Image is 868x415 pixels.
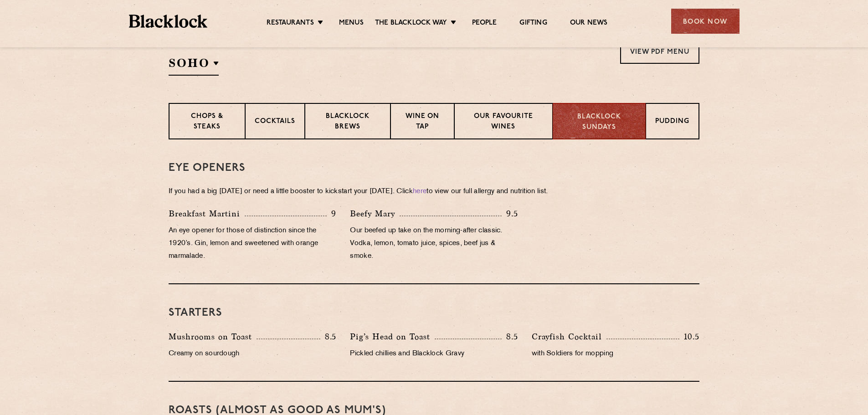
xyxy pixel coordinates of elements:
p: with Soldiers for mopping [532,348,699,360]
p: Pickled chillies and Blacklock Gravy [350,348,518,360]
p: Breakfast Martini [169,207,245,220]
p: 10.5 [679,331,699,343]
a: Menus [339,19,364,29]
p: If you had a big [DATE] or need a little booster to kickstart your [DATE]. Click to view our full... [169,185,699,198]
p: 9.5 [502,208,518,220]
a: here [413,188,426,195]
p: Crayfish Cocktail [532,330,606,343]
a: Gifting [519,19,547,29]
p: 9 [327,208,336,220]
h3: Eye openers [169,162,699,174]
a: Our News [570,19,608,29]
p: Mushrooms on Toast [169,330,257,343]
p: Blacklock Brews [314,112,381,133]
a: Restaurants [267,19,314,29]
p: Pudding [655,117,689,128]
p: Blacklock Sundays [562,112,636,133]
img: BL_Textured_Logo-footer-cropped.svg [129,15,208,28]
a: View PDF Menu [620,39,699,64]
div: Book Now [671,9,740,34]
p: Cocktails [255,117,295,128]
p: Beefy Mary [350,207,400,220]
a: The Blacklock Way [375,19,447,29]
h3: Starters [169,307,699,319]
p: Our beefed up take on the morning-after classic. Vodka, lemon, tomato juice, spices, beef jus & s... [350,225,518,263]
p: Our favourite wines [464,112,543,133]
p: Wine on Tap [400,112,445,133]
p: 8.5 [320,331,337,343]
a: People [472,19,497,29]
p: Pig’s Head on Toast [350,330,435,343]
h2: SOHO [169,55,219,76]
p: 8.5 [502,331,518,343]
p: An eye opener for those of distinction since the 1920’s. Gin, lemon and sweetened with orange mar... [169,225,336,263]
p: Creamy on sourdough [169,348,336,360]
p: Chops & Steaks [179,112,236,133]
